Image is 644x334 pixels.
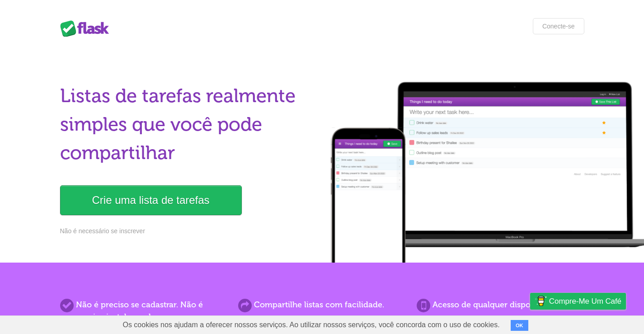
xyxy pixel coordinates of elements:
font: Crie uma lista de tarefas [92,194,210,206]
font: Conecte-se [542,23,575,30]
font: Listas de tarefas realmente simples que você pode compartilhar [60,85,296,164]
img: Compre-me um café [535,293,547,309]
a: Compre-me um café [530,293,626,310]
font: Acesso de qualquer dispositivo. [432,300,553,310]
button: OK [511,320,528,331]
font: Não é preciso se cadastrar. Não é preciso instalar nada. [76,300,203,322]
font: Compartilhe listas com facilidade. [254,300,384,310]
font: Compre-me um café [549,297,621,306]
a: Conecte-se [533,18,584,34]
font: Não é necessário se inscrever [60,227,145,235]
a: Crie uma lista de tarefas [60,185,242,215]
font: OK [516,323,523,328]
font: Os cookies nos ajudam a oferecer nossos serviços. Ao utilizar nossos serviços, você concorda com ... [122,321,499,329]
